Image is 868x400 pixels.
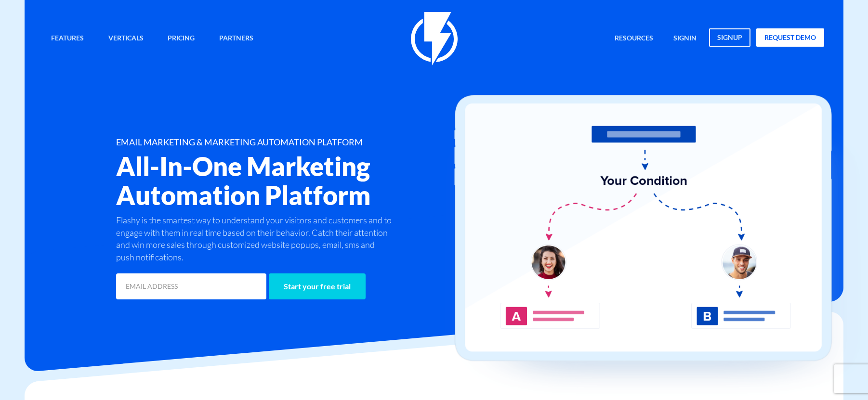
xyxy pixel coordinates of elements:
[160,28,202,49] a: Pricing
[666,28,704,49] a: signin
[116,273,266,299] input: EMAIL ADDRESS
[116,152,492,209] h2: All-In-One Marketing Automation Platform
[212,28,261,49] a: Partners
[116,214,395,264] p: Flashy is the smartest way to understand your visitors and customers and to engage with them in r...
[756,28,824,47] a: request demo
[44,28,91,49] a: Features
[269,273,366,299] input: Start your free trial
[101,28,151,49] a: Verticals
[116,138,492,147] h1: EMAIL MARKETING & MARKETING AUTOMATION PLATFORM
[709,28,750,47] a: signup
[607,28,660,49] a: Resources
